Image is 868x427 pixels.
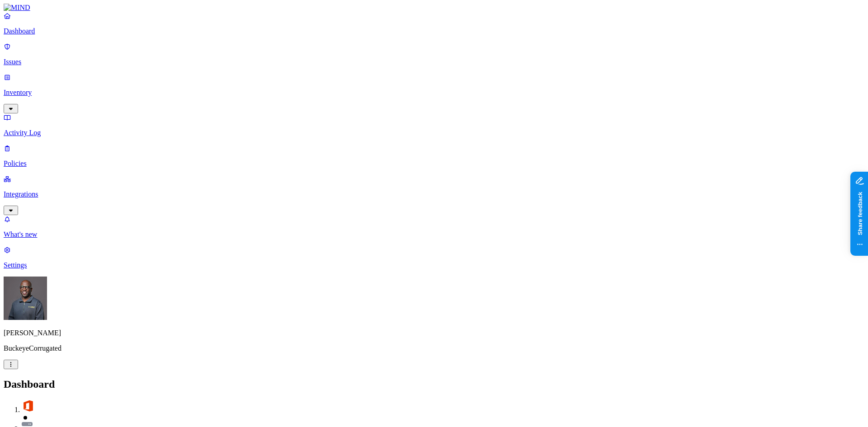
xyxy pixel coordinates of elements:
[4,378,864,390] h2: Dashboard
[4,129,864,137] p: Activity Log
[4,144,864,168] a: Policies
[4,4,30,12] img: MIND
[4,4,864,12] a: MIND
[4,58,864,66] p: Issues
[4,329,864,337] p: [PERSON_NAME]
[4,261,864,269] p: Settings
[22,399,34,412] img: svg%3e
[4,230,864,239] p: What's new
[4,246,864,269] a: Settings
[4,190,864,198] p: Integrations
[4,215,864,239] a: What's new
[4,175,864,214] a: Integrations
[4,277,47,320] img: Gregory Thomas
[4,12,864,35] a: Dashboard
[4,27,864,35] p: Dashboard
[4,344,864,352] p: BuckeyeCorrugated
[4,160,864,168] p: Policies
[4,42,864,66] a: Issues
[4,89,864,97] p: Inventory
[4,73,864,112] a: Inventory
[4,113,864,137] a: Activity Log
